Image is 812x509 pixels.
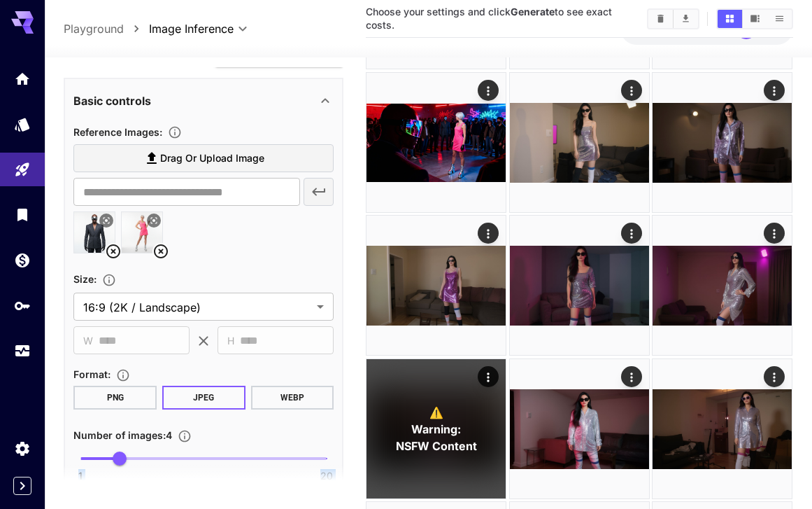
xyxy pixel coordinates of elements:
span: NSFW Content [396,437,477,454]
span: Reference Images : [73,126,162,138]
nav: breadcrumb [64,20,149,37]
div: Actions [478,80,499,101]
span: ⚠️ [429,403,443,420]
button: Show media in video view [743,10,767,28]
div: Actions [764,80,785,101]
img: Z [510,216,649,355]
button: JPEG [162,386,245,410]
span: Choose your settings and click to see exact costs. [366,6,612,31]
div: Playground [14,161,31,179]
img: 2Q== [366,73,506,212]
button: Expand sidebar [13,477,31,495]
span: Warning: [412,420,462,437]
button: Clear All [648,10,673,28]
div: Library [14,206,31,223]
img: Z [653,359,792,498]
div: Actions [478,366,499,387]
span: W [83,333,93,349]
span: Size : [73,273,97,285]
div: Home [14,70,31,88]
div: Settings [14,440,31,457]
span: 16:9 (2K / Landscape) [83,299,311,316]
img: 9k= [510,359,649,498]
button: Download All [674,10,698,28]
p: Basic controls [73,92,151,109]
span: H [227,333,234,349]
button: Choose the file format for the output image. [111,368,136,382]
img: 2Q== [653,216,792,355]
div: Actions [621,80,642,101]
span: Image Inference [149,20,234,37]
button: PNG [73,386,157,410]
div: Wallet [14,251,31,269]
a: Playground [64,20,124,37]
div: Actions [764,223,785,244]
button: Adjust the dimensions of the generated image by specifying its width and height in pixels, or sel... [97,273,122,287]
button: Show media in list view [767,10,792,28]
div: Actions [621,366,642,387]
img: Z [653,73,792,212]
img: 9k= [366,216,506,355]
label: Drag or upload image [73,144,334,173]
button: Show media in grid view [718,10,742,28]
div: Models [14,116,31,133]
div: Show media in grid viewShow media in video viewShow media in list view [716,8,793,29]
img: 9k= [510,73,649,212]
span: Format : [73,368,111,380]
div: Actions [478,223,499,244]
button: WEBP [251,386,334,410]
div: API Keys [14,297,31,314]
div: Actions [621,223,642,244]
span: Drag or upload image [160,150,264,167]
div: Usage [14,342,31,360]
b: Generate [511,6,555,18]
span: Number of images : 4 [73,429,172,441]
button: Specify how many images to generate in a single request. Each image generation will be charged se... [172,429,197,443]
div: Basic controls [73,84,334,118]
div: Clear AllDownload All [647,8,699,29]
button: Upload a reference image to guide the result. This is needed for Image-to-Image or Inpainting. Su... [162,125,187,139]
div: Actions [764,366,785,387]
